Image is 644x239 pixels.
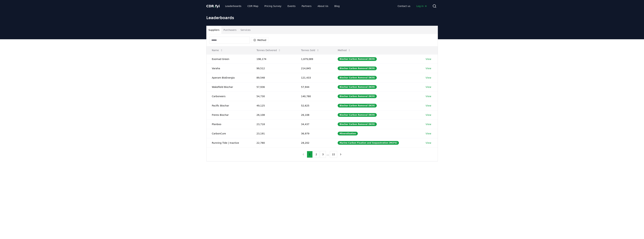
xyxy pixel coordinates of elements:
a: Events [285,3,298,9]
span: Log in [416,4,427,8]
td: 23,191 [251,129,296,138]
td: 121,433 [296,73,332,82]
div: Mineralization [338,132,358,135]
a: View [426,104,431,107]
span: . [214,4,215,8]
td: 49,125 [251,101,296,110]
a: Pricing Survey [262,3,284,9]
td: 89,548 [251,73,296,82]
a: View [426,113,431,117]
div: Biochar Carbon Removal (BCR) [338,67,377,70]
a: Blog [332,3,342,9]
div: Biochar Carbon Removal (BCR) [338,104,377,107]
div: Marine Carbon Fixation and Sequestration (MCFS) [338,141,399,145]
a: CDR Map [245,3,261,9]
a: About Us [315,3,331,9]
span: CDR fyi [206,4,220,8]
a: Leaderboards [222,3,244,9]
li: ... [326,152,329,156]
button: Tonnes Delivered [254,47,284,54]
button: Name [209,47,226,54]
a: View [426,76,431,79]
td: 23,718 [251,119,296,129]
td: 214,845 [296,64,332,73]
td: CarbonCure [206,129,251,138]
a: View [426,95,431,98]
div: Biochar Carbon Removal (BCR) [338,113,377,117]
a: View [426,57,431,61]
td: Carboneers [206,92,251,101]
button: 2 [313,151,319,158]
td: Exomad Green [206,54,251,64]
td: Aperam BioEnergia [206,73,251,82]
nav: Main [395,3,430,9]
td: 57,944 [296,82,332,92]
td: 36,979 [296,129,332,138]
button: 3 [320,151,326,158]
div: Biochar Carbon Removal (BCR) [338,76,377,80]
div: Biochar Carbon Removal (BCR) [338,85,377,89]
td: Running Tide | Inactive [206,138,251,147]
a: View [426,132,431,135]
td: Varaha [206,64,251,73]
td: 54,730 [251,92,296,101]
button: Tonnes Sold [298,47,322,54]
td: 1,679,089 [296,54,332,64]
button: 22 [330,151,337,158]
td: Pacific Biochar [206,101,251,110]
a: View [426,67,431,70]
a: View [426,141,431,145]
button: Method [251,37,269,43]
button: 1 [307,151,313,158]
td: 99,512 [251,64,296,73]
button: Method [335,47,353,54]
td: Freres Biochar [206,110,251,119]
a: View [426,123,431,126]
td: 22,780 [251,138,296,147]
td: Planboo [206,119,251,129]
td: Wakefield Biochar [206,82,251,92]
td: 52,625 [296,101,332,110]
a: CDR.fyi [206,4,220,8]
td: 196,174 [251,54,296,64]
a: Contact us [395,3,413,9]
button: Suppliers [206,26,222,34]
td: 140,780 [296,92,332,101]
div: Biochar Carbon Removal (BCR) [338,122,377,126]
div: Biochar Carbon Removal (BCR) [338,94,377,98]
td: 28,202 [296,138,332,147]
td: 26,108 [251,110,296,119]
td: 26,108 [296,110,332,119]
a: Log in [414,3,430,9]
button: Purchasers [221,26,238,34]
button: Services [238,26,253,34]
a: View [426,85,431,89]
nav: Main [222,3,342,9]
button: next page [338,151,344,158]
div: Biochar Carbon Removal (BCR) [338,57,377,61]
td: 57,936 [251,82,296,92]
h1: Leaderboards [206,15,438,20]
a: Partners [299,3,314,9]
td: 34,437 [296,119,332,129]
